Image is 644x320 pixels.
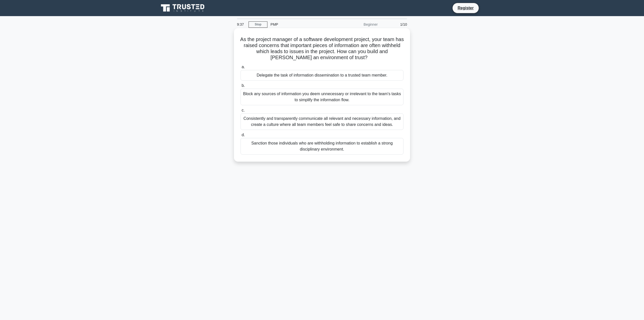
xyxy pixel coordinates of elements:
[240,113,404,130] div: Consistently and transparently communicate all relevant and necessary information, and create a c...
[240,36,404,61] h5: As the project manager of a software development project, your team has raised concerns that impo...
[337,19,381,29] div: Beginner
[242,65,245,69] span: a.
[242,133,245,137] span: d.
[234,19,249,29] div: 9:37
[240,70,404,81] div: Delegate the task of information dissemination to a trusted team member.
[455,5,477,11] a: Register
[242,108,245,112] span: c.
[381,19,410,29] div: 1/10
[240,138,404,155] div: Sanction those individuals who are withholding information to establish a strong disciplinary env...
[267,19,337,29] div: PMP
[240,89,404,105] div: Block any sources of information you deem unnecessary or irrelevant to the team's tasks to simpli...
[249,21,267,28] a: Stop
[242,83,245,88] span: b.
